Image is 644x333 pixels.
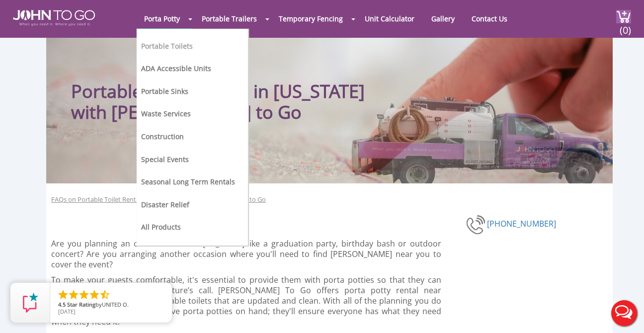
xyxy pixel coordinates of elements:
[102,301,129,308] span: UNITED O.
[51,239,441,270] p: Are you planning an outdoor event in [US_STATE] like a graduation party, birthday bash or outdoor...
[604,293,644,333] button: Live Chat
[339,91,608,183] img: Truck
[271,9,350,28] a: Temporary Fencing
[67,301,95,308] span: Star Rating
[616,10,631,23] img: cart a
[71,54,392,123] h1: Portable Toilet Rental in [US_STATE] with [PERSON_NAME] to Go
[99,289,111,301] li: 
[68,289,80,301] li: 
[424,9,462,28] a: Gallery
[78,289,90,301] li: 
[57,289,69,301] li: 
[20,293,40,313] img: Review Rating
[51,275,441,327] p: To make your guests comfortable, it's essential to provide them with porta potties so that they c...
[487,218,556,229] a: [PHONE_NUMBER]
[58,302,164,309] span: by
[466,214,487,236] img: phone-number
[194,9,264,28] a: Portable Trailers
[620,15,632,37] span: (0)
[58,301,66,308] span: 4.5
[357,9,422,28] a: Unit Calculator
[88,289,100,301] li: 
[58,308,76,315] span: [DATE]
[13,10,95,26] img: JOHN to go
[137,9,187,28] a: Porta Potty
[464,9,515,28] a: Contact Us
[51,195,266,204] a: FAQs on Portable Toilet Rental in [US_STATE] with [PERSON_NAME] to Go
